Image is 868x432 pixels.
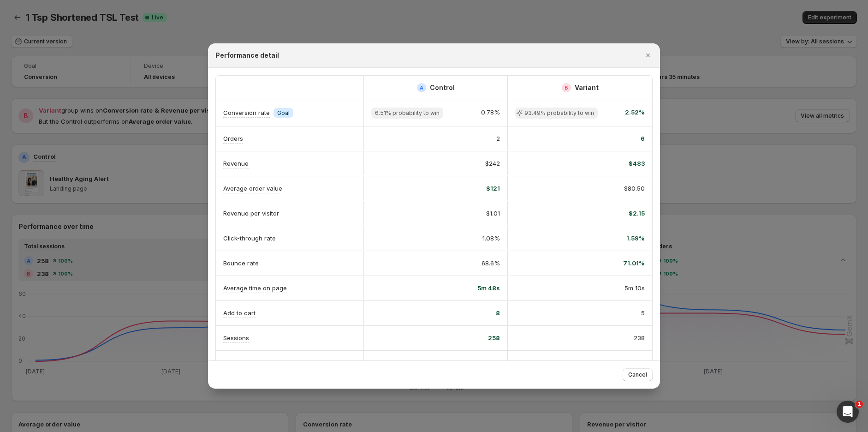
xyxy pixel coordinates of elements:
[223,134,243,143] p: Orders
[223,209,279,218] p: Revenue per visitor
[215,51,279,60] h2: Performance detail
[626,234,645,243] span: 1.59%
[223,283,287,293] p: Average time on page
[223,159,249,168] p: Revenue
[624,184,645,193] span: $80.50
[486,184,500,193] span: $121
[477,283,500,293] span: 5m 48s
[641,358,645,367] span: 5
[223,234,276,243] p: Click-through rate
[524,109,594,117] span: 93.49% probability to win
[628,371,647,378] span: Cancel
[223,308,256,318] p: Add to cart
[496,134,500,143] span: 2
[642,49,654,62] button: Close
[420,85,423,90] h2: A
[575,83,599,92] h2: Variant
[629,209,645,218] span: $2.15
[623,258,645,268] span: 71.01%
[623,368,653,381] button: Cancel
[485,159,500,168] span: $242
[496,308,500,318] span: 8
[223,184,282,193] p: Average order value
[624,283,645,293] span: 5m 10s
[223,258,259,268] p: Bounce rate
[488,333,500,342] span: 258
[277,109,290,117] span: Goal
[837,401,859,423] iframe: Intercom live chat
[625,108,645,119] span: 2.52%
[223,108,270,117] p: Conversion rate
[629,159,645,168] span: $483
[375,109,440,117] span: 6.51% probability to win
[482,258,500,268] span: 68.6%
[223,333,249,342] p: Sessions
[482,234,500,243] span: 1.08%
[634,333,645,342] span: 238
[565,85,568,90] h2: B
[430,83,455,92] h2: Control
[496,358,500,367] span: 8
[223,358,304,367] p: Sessions with cart additions
[481,108,500,119] span: 0.78%
[641,308,645,318] span: 5
[641,134,645,143] span: 6
[856,401,863,408] span: 1
[486,209,500,218] span: $1.01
